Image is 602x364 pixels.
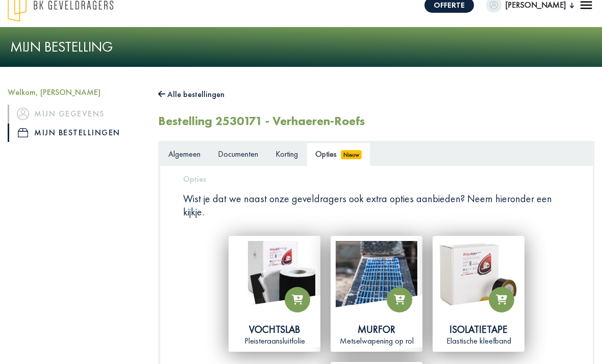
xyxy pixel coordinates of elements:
[234,323,315,336] div: Vochtslab
[218,149,258,159] span: Documenten
[183,192,570,219] p: Wist je dat we naast onze geveldragers ook extra opties aanbieden? Neem hieronder een kijkje.
[168,149,200,159] span: Algemeen
[234,336,315,347] div: Pleisteraansluitfolie
[17,108,29,120] img: icon
[8,105,143,124] a: iconMijn gegevens
[158,87,224,102] button: Alle bestellingen
[183,174,570,184] h5: Opties
[158,114,365,129] h2: Bestelling 2530171 - Verhaeren-Roefs
[10,38,592,56] h1: Mijn bestelling
[234,241,315,323] img: vochtslab.jpg
[341,150,362,159] span: Nieuw
[18,128,28,137] img: icon
[438,323,519,336] div: Isolatietape
[438,336,519,347] div: Elastische kleefband
[8,87,143,97] h5: Welkom, [PERSON_NAME]
[160,142,593,166] ul: Tabs
[438,241,519,323] img: isolatietape.jpg
[8,124,143,142] a: iconMijn bestellingen
[315,149,337,159] span: Opties
[336,336,417,347] div: Metselwapening op rol
[336,323,417,336] div: Murfor
[336,241,417,323] img: murfor.jpg
[275,149,298,159] span: Korting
